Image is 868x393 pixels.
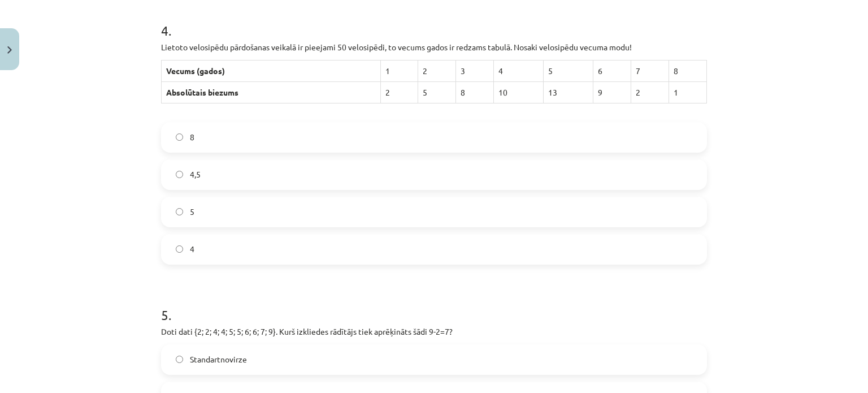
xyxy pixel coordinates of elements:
input: 4 [176,245,183,253]
th: Vecums (gados) [162,60,381,81]
td: 10 [494,81,544,103]
td: 8 [456,81,494,103]
td: 2 [418,60,456,81]
td: 5 [418,81,456,103]
span: 4,5 [190,169,201,180]
input: Standartnovirze [176,356,183,363]
input: 5 [176,208,183,215]
img: icon-close-lesson-0947bae3869378f0d4975bcd49f059093ad1ed9edebbc8119c70593378902aed.svg [7,46,12,54]
td: 2 [380,81,418,103]
h1: 4 . [161,3,707,38]
th: Absolūtais biezums [162,81,381,103]
td: 2 [631,81,669,103]
td: 7 [631,60,669,81]
td: 6 [593,60,631,81]
span: 4 [190,243,194,255]
td: 8 [669,60,707,81]
input: 4,5 [176,171,183,178]
td: 4 [494,60,544,81]
td: 13 [544,81,593,103]
td: 3 [456,60,494,81]
span: Standartnovirze [190,353,247,365]
input: 8 [176,133,183,141]
td: 1 [669,81,707,103]
td: 9 [593,81,631,103]
p: Doti dati {2; 2; 4; 4; 5; 5; 6; 6; 7; 9}. Kurš izkliedes rādītājs tiek aprēķināts šādi 9-2=7? [161,326,707,338]
td: 5 [544,60,593,81]
span: 5 [190,206,194,218]
span: 8 [190,131,194,143]
td: 1 [380,60,418,81]
h1: 5 . [161,287,707,322]
p: Lietoto velosipēdu pārdošanas veikalā ir pieejami 50 velosipēdi, to vecums gados ir redzams tabul... [161,41,707,53]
